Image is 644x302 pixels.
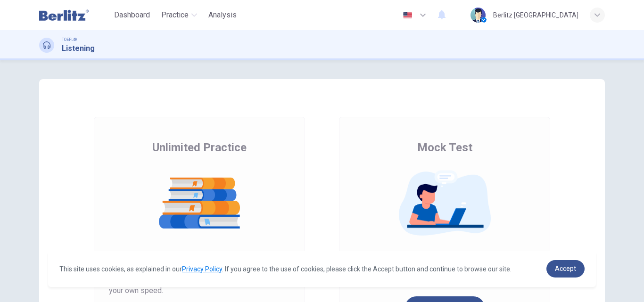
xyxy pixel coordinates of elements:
img: en [402,12,413,19]
span: Dashboard [114,9,150,21]
a: dismiss cookie message [546,260,585,278]
span: Accept [555,265,576,272]
span: TOEFL® [62,36,77,43]
button: Practice [157,7,201,24]
div: Berlitz [GEOGRAPHIC_DATA] [493,9,578,21]
button: Dashboard [110,7,154,24]
span: Unlimited Practice [152,140,247,155]
span: Analysis [208,9,237,21]
a: Privacy Policy [182,265,222,273]
span: This site uses cookies, as explained in our . If you agree to the use of cookies, please click th... [59,265,512,273]
span: Mock Test [417,140,472,155]
h1: Listening [62,43,95,54]
a: Berlitz Latam logo [39,6,110,24]
span: Practice [161,9,189,21]
img: Profile picture [471,8,486,23]
button: Analysis [205,7,240,24]
div: cookieconsent [48,251,595,287]
img: Berlitz Latam logo [39,6,89,24]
